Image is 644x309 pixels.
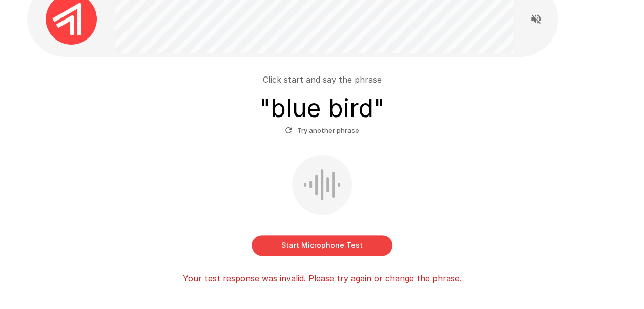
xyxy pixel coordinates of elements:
[252,235,392,256] button: Start Microphone Test
[259,94,385,123] h3: " blue bird "
[263,73,382,86] p: Click start and say the phrase
[282,123,362,139] button: Try another phrase
[183,272,462,284] p: Your test response was invalid. Please try again or change the phrase.
[526,9,546,29] button: Read questions aloud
